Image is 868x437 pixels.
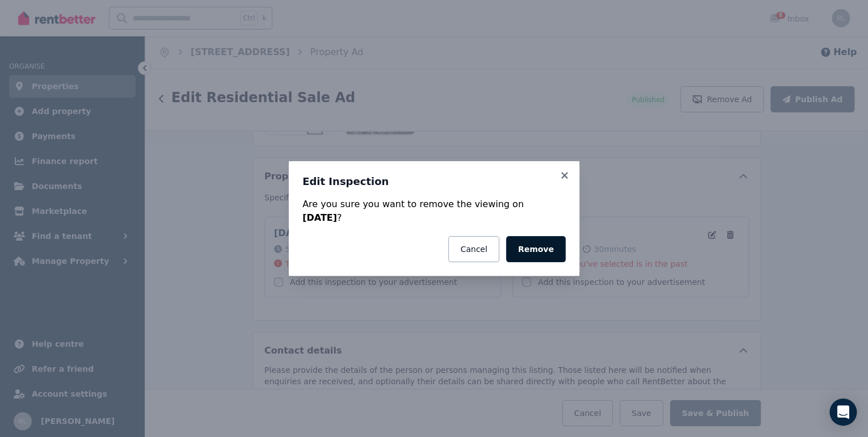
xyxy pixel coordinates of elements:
[448,236,499,262] button: Cancel
[829,398,857,426] div: Open Intercom Messenger
[302,212,337,223] strong: [DATE]
[302,175,566,188] h3: Edit Inspection
[506,236,566,262] button: Remove
[302,198,566,225] div: Are you sure you want to remove the viewing on ?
